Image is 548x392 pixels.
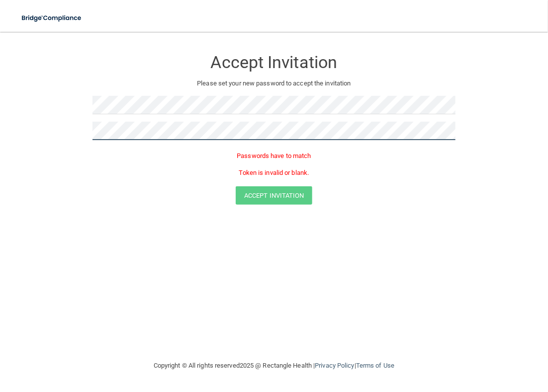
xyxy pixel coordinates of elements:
a: Privacy Policy [315,362,354,369]
a: Terms of Use [356,362,394,369]
p: Token is invalid or blank. [92,167,456,179]
h3: Accept Invitation [92,53,456,72]
div: Copyright © All rights reserved 2025 @ Rectangle Health | | [92,350,456,382]
img: bridge_compliance_login_screen.278c3ca4.svg [15,8,89,28]
button: Accept Invitation [236,186,312,205]
p: Passwords have to match [92,150,456,162]
p: Please set your new password to accept the invitation [100,78,448,89]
